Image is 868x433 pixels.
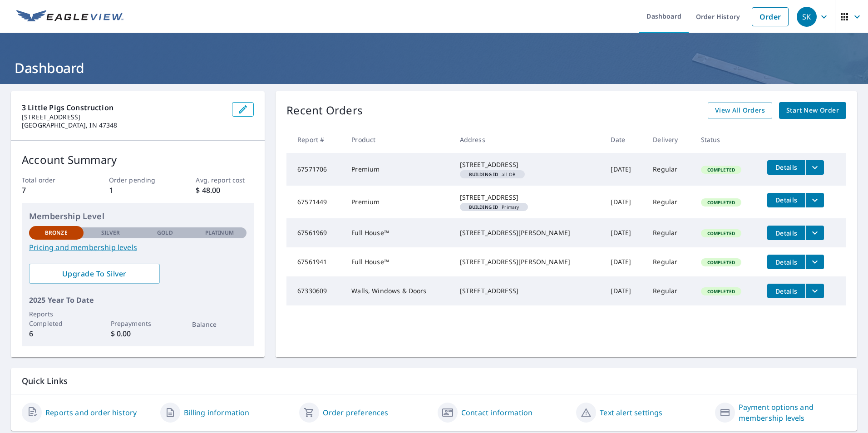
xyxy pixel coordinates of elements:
[22,375,846,387] p: Quick Links
[344,126,452,153] th: Product
[702,230,740,236] span: Completed
[101,229,120,237] p: Silver
[797,7,817,27] div: SK
[461,407,533,418] a: Contact information
[805,160,824,175] button: filesDropdownBtn-67571706
[109,185,167,196] p: 1
[773,163,800,172] span: Details
[460,160,597,169] div: [STREET_ADDRESS]
[323,407,389,418] a: Order preferences
[603,276,646,305] td: [DATE]
[111,319,165,328] p: Prepayments
[603,218,646,247] td: [DATE]
[29,264,160,284] a: Upgrade To Silver
[702,199,740,206] span: Completed
[805,193,824,207] button: filesDropdownBtn-67571449
[646,247,693,276] td: Regular
[752,7,789,26] a: Order
[286,218,344,247] td: 67561969
[286,186,344,218] td: 67571449
[469,205,498,209] em: Building ID
[22,102,225,113] p: 3 Little Pigs Construction
[196,185,254,196] p: $ 48.00
[205,229,234,237] p: Platinum
[344,247,452,276] td: Full House™
[739,402,846,423] a: Payment options and membership levels
[702,288,740,295] span: Completed
[715,105,765,116] span: View All Orders
[646,218,693,247] td: Regular
[286,102,363,119] p: Recent Orders
[22,175,80,185] p: Total order
[29,242,247,253] a: Pricing and membership levels
[344,218,452,247] td: Full House™
[773,287,800,295] span: Details
[344,186,452,218] td: Premium
[286,247,344,276] td: 67561941
[192,320,247,329] p: Balance
[805,255,824,269] button: filesDropdownBtn-67561941
[603,153,646,186] td: [DATE]
[767,160,805,175] button: detailsBtn-67571706
[453,126,604,153] th: Address
[36,269,153,279] span: Upgrade To Silver
[702,167,740,173] span: Completed
[45,407,137,418] a: Reports and order history
[708,102,772,119] a: View All Orders
[11,59,857,77] h1: Dashboard
[22,121,225,129] p: [GEOGRAPHIC_DATA], IN 47348
[464,172,522,177] span: all OB
[694,126,760,153] th: Status
[45,229,68,237] p: Bronze
[184,407,249,418] a: Billing information
[767,255,805,269] button: detailsBtn-67561941
[460,286,597,295] div: [STREET_ADDRESS]
[22,113,225,121] p: [STREET_ADDRESS]
[109,175,167,185] p: Order pending
[702,259,740,266] span: Completed
[16,10,123,24] img: EV Logo
[603,186,646,218] td: [DATE]
[157,229,173,237] p: Gold
[767,226,805,240] button: detailsBtn-67561969
[111,328,165,339] p: $ 0.00
[286,153,344,186] td: 67571706
[773,229,800,237] span: Details
[603,247,646,276] td: [DATE]
[22,152,254,168] p: Account Summary
[805,284,824,298] button: filesDropdownBtn-67330609
[196,175,254,185] p: Avg. report cost
[460,257,597,266] div: [STREET_ADDRESS][PERSON_NAME]
[29,309,84,328] p: Reports Completed
[646,126,693,153] th: Delivery
[805,226,824,240] button: filesDropdownBtn-67561969
[600,407,662,418] a: Text alert settings
[286,126,344,153] th: Report #
[786,105,839,116] span: Start New Order
[469,172,498,177] em: Building ID
[460,228,597,237] div: [STREET_ADDRESS][PERSON_NAME]
[603,126,646,153] th: Date
[344,276,452,305] td: Walls, Windows & Doors
[29,328,84,339] p: 6
[779,102,846,119] a: Start New Order
[646,186,693,218] td: Regular
[464,205,525,209] span: Primary
[22,185,80,196] p: 7
[460,193,597,202] div: [STREET_ADDRESS]
[344,153,452,186] td: Premium
[773,196,800,204] span: Details
[646,153,693,186] td: Regular
[29,210,247,222] p: Membership Level
[286,276,344,305] td: 67330609
[767,193,805,207] button: detailsBtn-67571449
[773,258,800,266] span: Details
[767,284,805,298] button: detailsBtn-67330609
[646,276,693,305] td: Regular
[29,295,247,305] p: 2025 Year To Date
